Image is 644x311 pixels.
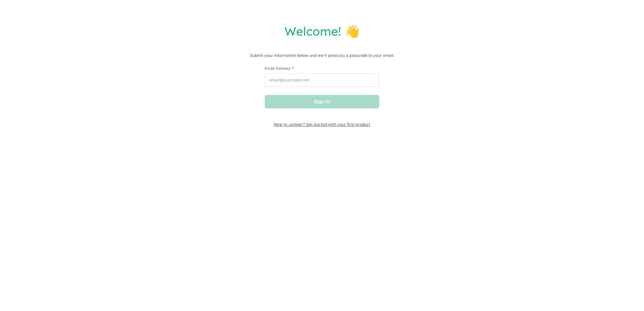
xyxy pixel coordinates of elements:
[265,73,379,87] input: email@example.com
[265,122,379,127] span: New to Juniper? Get started with your first product
[265,66,379,71] label: Email Address
[7,52,637,59] p: Submit your information below and we'll send you a passcode to your email.
[291,66,293,71] span: This field is required.
[7,24,637,39] h1: Welcome! 👋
